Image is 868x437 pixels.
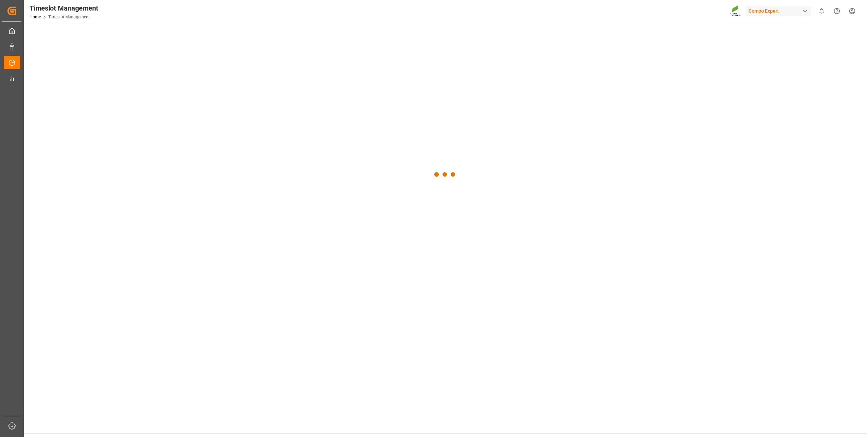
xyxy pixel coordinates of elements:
img: Screenshot%202023-09-29%20at%2010.02.21.png_1712312052.png [730,5,741,17]
button: Compo Expert [746,4,814,17]
div: Compo Expert [746,6,811,16]
a: Home [30,15,41,19]
button: show 0 new notifications [814,3,829,19]
div: Timeslot Management [30,3,98,13]
button: Help Center [829,3,845,19]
